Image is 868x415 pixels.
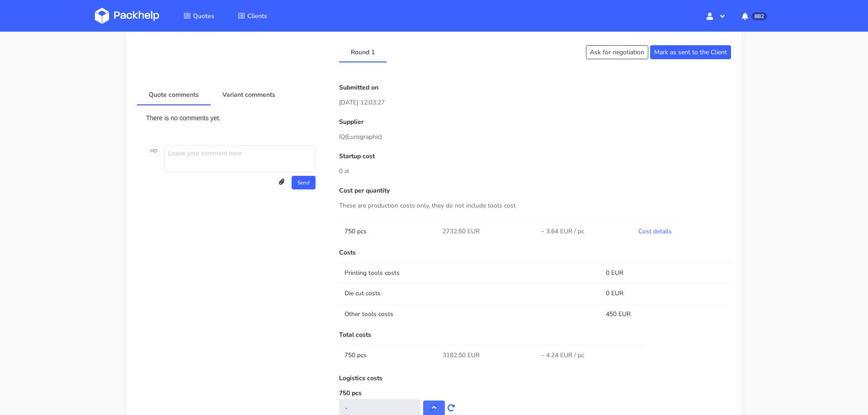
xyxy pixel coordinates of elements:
[339,331,731,339] p: Total costs
[339,201,731,211] p: These are production costs only, they do not include tools cost
[339,283,600,303] td: Die cut costs
[339,304,600,324] td: Other tools costs
[339,118,731,126] p: Supplier
[443,227,480,236] span: 2732.50 EUR
[638,227,672,236] a: Cost details
[339,345,437,365] td: 750 pcs
[339,375,731,389] div: Logistics costs
[173,8,225,24] a: Quotes
[339,84,731,91] p: Submitted on
[600,304,731,324] td: 450 EUR
[735,8,773,24] button: 882
[339,221,437,241] td: 750 pcs
[339,389,362,397] label: 750 pcs
[154,145,157,157] span: D
[345,132,382,141] span: (Eurographic)
[541,351,584,360] span: ~ 4.24 EUR / pc
[650,45,731,59] button: Mark as sent to the Client
[339,249,731,256] p: Costs
[339,166,731,176] p: 0 zł
[227,8,278,24] a: Clients
[150,145,154,157] span: M
[339,153,731,160] p: Startup cost
[751,12,767,20] span: 882
[586,45,648,59] button: Ask for negotiation
[339,98,731,108] p: [DATE] 12:03:27
[600,263,731,283] td: 0 EUR
[146,114,317,122] p: There is no comments yet.
[339,42,387,61] a: Round 1
[339,132,731,142] p: IQ
[600,283,731,303] td: 0 EUR
[95,8,159,24] img: Dashboard
[339,263,600,283] td: Printing tools costs
[292,176,316,189] button: Send
[443,351,480,360] span: 3182.50 EUR
[541,227,584,236] span: ~ 3.64 EUR / pc
[193,12,214,20] span: Quotes
[247,12,267,20] span: Clients
[137,84,211,104] a: Quote comments
[339,187,731,194] p: Cost per quantity
[211,84,287,104] a: Variant comments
